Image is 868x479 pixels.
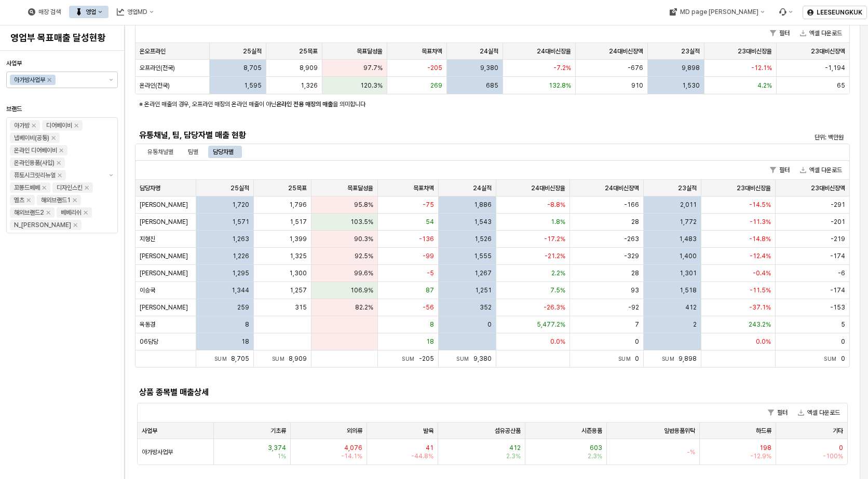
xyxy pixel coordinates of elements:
span: Sum [662,356,679,362]
span: 기타 [833,427,843,435]
span: 24대비신장액 [605,184,639,192]
span: -166 [624,201,639,209]
div: Remove 퓨토시크릿리뉴얼 [58,173,62,177]
div: 아가방 [14,120,30,131]
span: 온라인(전국) [140,81,170,90]
span: [PERSON_NAME] [140,218,188,226]
span: -329 [624,252,639,260]
div: Remove 아가방 [32,123,36,128]
span: 0 [839,444,843,452]
div: 엘츠 [14,195,24,205]
span: 4,076 [344,444,362,452]
span: Sum [456,356,473,362]
span: 목표달성율 [357,47,383,55]
div: Menu item 6 [772,6,798,18]
span: 3,374 [268,444,286,452]
span: 06담당 [140,337,158,346]
div: Remove N_이야이야오 [73,223,77,227]
span: 브랜드 [6,105,22,112]
span: 9,898 [682,64,700,72]
span: 담당자명 [140,184,160,192]
span: 1,301 [680,269,697,277]
span: 온오프라인 [140,47,166,55]
span: 25목표 [288,184,307,192]
span: 106.9% [350,286,373,294]
span: Sum [824,356,841,362]
span: 1,251 [475,286,492,294]
span: -75 [423,201,434,209]
p: 단위: 백만원 [677,133,844,142]
div: 디자인스킨 [57,182,83,193]
span: 1,517 [290,218,307,226]
span: 0 [487,320,492,329]
div: MD page 이동 [663,6,770,18]
span: 25실적 [243,47,262,55]
span: 8,909 [300,64,318,72]
div: Remove 엘츠 [26,198,31,202]
span: -11.3% [750,218,771,226]
div: MD page [PERSON_NAME] [680,8,758,16]
span: 24대비신장액 [609,47,643,55]
span: 1,344 [232,286,249,294]
button: 영업MD [111,6,160,18]
span: -7.2% [553,64,571,72]
div: Remove 온라인용품(사입) [57,161,61,165]
span: 54 [426,218,434,226]
span: Sum [214,356,232,362]
span: -14.5% [749,201,771,209]
span: 97.7% [363,64,383,72]
span: 603 [590,444,602,452]
span: -291 [831,201,845,209]
span: 23대비신장액 [811,47,845,55]
span: 412 [509,444,521,452]
span: 목표차액 [422,47,442,55]
span: -100% [823,452,843,460]
span: -0.4% [753,269,771,277]
span: 2 [693,320,697,329]
span: 사업부 [142,427,157,435]
span: 1,772 [680,218,697,226]
div: 담당자별 [207,146,240,158]
span: 23대비신장액 [811,184,845,192]
span: 이승국 [140,286,155,294]
span: -21.2% [545,252,565,260]
span: 8,909 [289,355,307,362]
div: 영업 [86,8,96,16]
span: 2.2% [551,269,565,277]
span: 28 [631,218,639,226]
span: 5,477.2% [537,320,565,329]
div: 팀별 [182,146,205,158]
span: -12.9% [750,452,771,460]
span: 1,483 [679,235,697,243]
span: 132.8% [549,81,571,90]
span: 243.2% [749,320,771,329]
span: 120.3% [360,81,383,90]
span: 25목표 [299,47,318,55]
strong: 온라인 전용 매장의 매출 [276,101,333,108]
span: 오프라인(전국) [140,64,175,72]
span: 2.3% [506,452,521,460]
span: 352 [480,303,492,312]
span: -5 [427,269,434,277]
div: 아가방사업부 [14,75,45,85]
span: 1,325 [290,252,307,260]
span: 9,380 [473,355,492,362]
span: 18 [426,337,434,346]
p: ※ 온라인 매출의 경우, 오프라인 매장의 온라인 매출이 아닌 을 의미합니다 [139,100,727,109]
span: [PERSON_NAME] [140,303,188,312]
span: 65 [837,81,845,90]
span: 28 [631,269,639,277]
span: 1,267 [474,269,492,277]
span: 9,898 [679,355,697,362]
span: 18 [241,337,249,346]
div: Remove 냅베이비(공통) [51,136,56,140]
span: 2,011 [680,201,697,209]
span: 0 [841,337,845,346]
div: 온라인용품(사입) [14,158,55,168]
span: 2.3% [588,452,602,460]
div: Remove 꼬똥드베베 [42,186,46,190]
button: 엑셀 다운로드 [796,27,846,39]
div: 해외브랜드2 [14,207,44,218]
span: 0.0% [550,337,565,346]
h5: 상품 종목별 매출상세 [139,387,667,398]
